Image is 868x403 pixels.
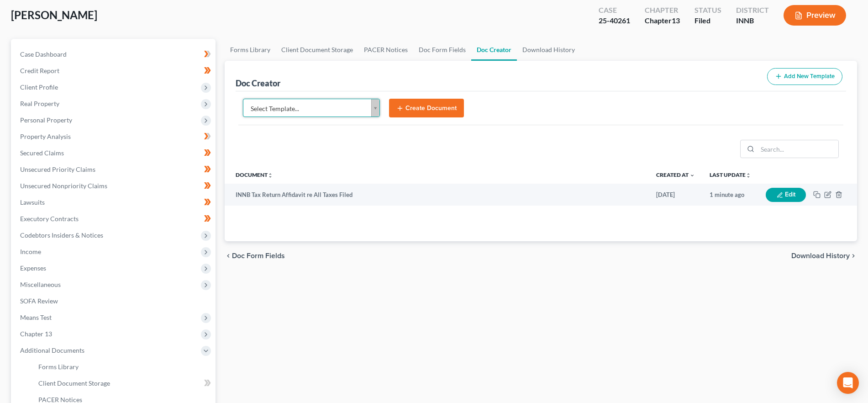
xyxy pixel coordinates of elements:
[471,39,517,61] a: Doc Creator
[232,252,285,260] span: Doc Form Fields
[599,16,630,26] div: 25-40261
[20,149,64,157] span: Secured Claims
[758,140,838,158] input: Search...
[791,252,857,260] button: Download History chevron_right
[20,313,52,321] span: Means Test
[31,359,216,375] a: Forms Library
[689,173,695,178] i: expand_more
[672,16,680,25] span: 13
[236,78,280,89] div: Doc Creator
[358,39,413,61] a: PACER Notices
[746,173,751,178] i: unfold_more
[710,171,751,178] a: Last Updateunfold_more
[31,375,216,392] a: Client Document Storage
[517,39,580,61] a: Download History
[20,50,67,58] span: Case Dashboard
[20,83,58,91] span: Client Profile
[13,211,216,227] a: Executory Contracts
[791,252,850,260] span: Download History
[13,46,216,63] a: Case Dashboard
[20,215,79,223] span: Executory Contracts
[784,5,846,26] button: Preview
[736,16,769,26] div: INNB
[20,264,46,272] span: Expenses
[736,5,769,16] div: District
[225,184,649,206] td: INNB Tax Return Affidavit re All Taxes Filed
[20,297,58,305] span: SOFA Review
[20,330,52,338] span: Chapter 13
[268,173,273,178] i: unfold_more
[850,252,857,260] i: chevron_right
[13,63,216,79] a: Credit Report
[13,145,216,161] a: Secured Claims
[38,363,79,371] span: Forms Library
[694,5,721,16] div: Status
[649,184,702,206] td: [DATE]
[389,99,464,118] button: Create Document
[13,178,216,194] a: Unsecured Nonpriority Claims
[243,99,380,117] a: Select Template...
[13,293,216,309] a: SOFA Review
[413,39,471,61] a: Doc Form Fields
[20,346,84,354] span: Additional Documents
[20,116,72,124] span: Personal Property
[38,379,110,387] span: Client Document Storage
[20,133,71,140] span: Property Analysis
[225,252,232,260] i: chevron_left
[251,103,360,115] span: Select Template...
[20,248,41,255] span: Income
[656,171,695,178] a: Created at expand_more
[225,252,285,260] button: chevron_left Doc Form Fields
[767,68,842,85] button: Add New Template
[13,128,216,145] a: Property Analysis
[702,184,758,206] td: 1 minute ago
[645,5,680,16] div: Chapter
[599,5,630,16] div: Case
[694,16,721,26] div: Filed
[837,372,859,394] div: Open Intercom Messenger
[20,67,59,74] span: Credit Report
[20,281,61,288] span: Miscellaneous
[20,165,95,173] span: Unsecured Priority Claims
[11,8,97,21] span: [PERSON_NAME]
[766,188,806,202] button: Edit
[20,231,103,239] span: Codebtors Insiders & Notices
[645,16,680,26] div: Chapter
[276,39,358,61] a: Client Document Storage
[20,182,107,190] span: Unsecured Nonpriority Claims
[236,171,273,178] a: Documentunfold_more
[20,100,59,107] span: Real Property
[20,198,45,206] span: Lawsuits
[225,39,276,61] a: Forms Library
[13,161,216,178] a: Unsecured Priority Claims
[13,194,216,211] a: Lawsuits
